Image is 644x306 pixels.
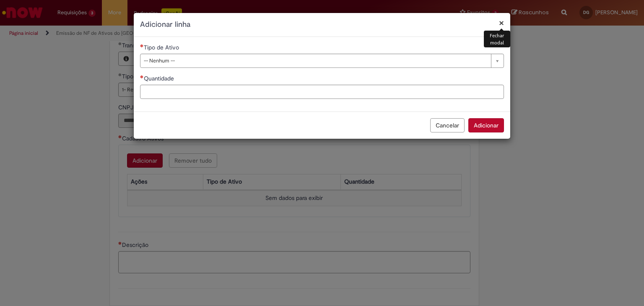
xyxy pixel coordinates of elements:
input: Quantidade [140,85,504,99]
button: Adicionar [468,118,504,132]
button: Cancelar [430,118,465,132]
span: Tipo de Ativo [144,44,181,51]
span: Necessários [140,44,144,47]
div: Fechar modal [484,31,510,47]
span: -- Nenhum -- [144,54,487,67]
span: Necessários [140,75,144,78]
span: Quantidade [144,75,176,82]
button: Fechar modal [499,18,504,27]
h2: Adicionar linha [140,19,504,30]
